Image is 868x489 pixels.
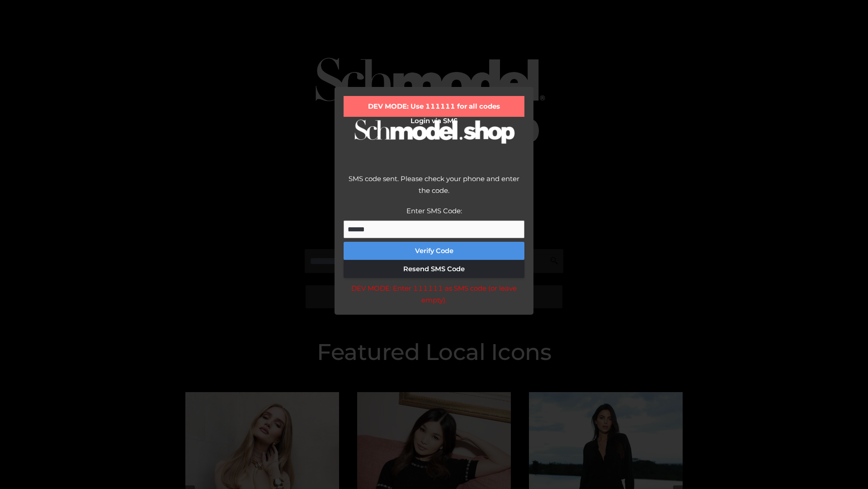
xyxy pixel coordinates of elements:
[344,242,524,260] button: Verify Code
[344,117,524,125] h2: Login via SMS
[344,283,524,306] div: DEV MODE: Enter 111111 as SMS code (or leave empty).
[344,173,524,205] div: SMS code sent. Please check your phone and enter the code.
[344,96,524,117] div: DEV MODE: Use 111111 for all codes
[406,206,462,215] label: Enter SMS Code:
[344,260,524,278] button: Resend SMS Code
